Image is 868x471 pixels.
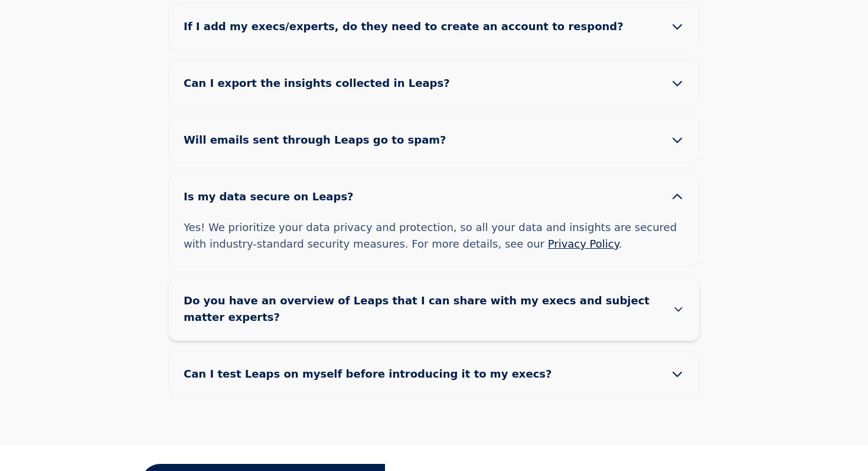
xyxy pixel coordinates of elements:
[169,174,699,219] button: Is my data secure on Leaps?
[169,61,699,106] button: Can I export the insights collected in Leaps?
[184,366,570,382] span: Can I test Leaps on myself before introducing it to my execs?
[184,293,673,326] span: Do you have an overview of Leaps that I can share with my execs and subject matter experts?
[548,238,619,250] a: Privacy Policy
[184,18,642,35] span: If I add my execs/experts, do they need to create an account to respond?
[184,189,373,205] span: Is my data secure on Leaps?
[169,352,699,397] button: Can I test Leaps on myself before introducing it to my execs?
[184,75,469,92] span: Can I export the insights collected in Leaps?
[169,219,699,267] div: Yes! We prioritize your data privacy and protection, so all your data and insights are secured wi...
[184,132,465,148] span: Will emails sent through Leaps go to spam?
[169,118,699,163] button: Will emails sent through Leaps go to spam?
[169,278,699,340] button: Do you have an overview of Leaps that I can share with my execs and subject matter experts?
[169,4,699,49] button: If I add my execs/experts, do they need to create an account to respond?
